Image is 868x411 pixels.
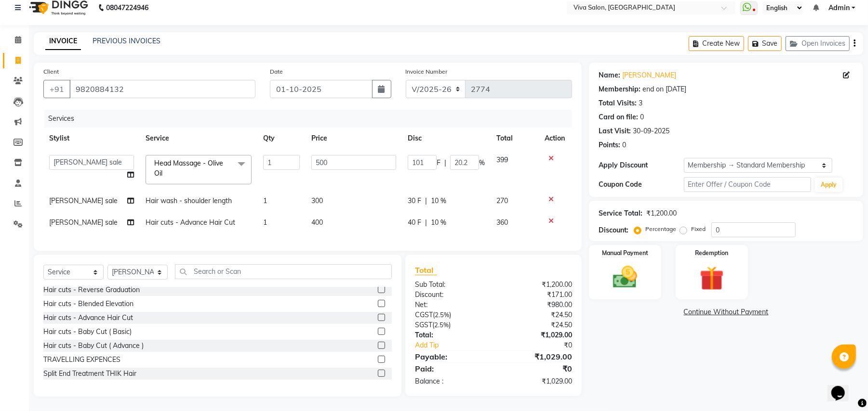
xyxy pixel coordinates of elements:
div: Discount: [599,225,628,235]
label: Invoice Number [406,67,448,76]
span: 399 [496,155,508,164]
span: | [425,218,427,228]
span: Hair wash - shoulder length [146,196,232,205]
div: Name: [599,70,620,80]
div: Hair cuts - Blended Elevation [43,299,134,309]
span: | [425,196,427,206]
div: Hair cuts - Reverse Graduation [43,285,140,295]
div: Paid: [408,363,494,374]
input: Enter Offer / Coupon Code [684,177,811,192]
span: 40 F [408,218,421,228]
div: Payable: [408,351,494,362]
a: x [162,169,167,178]
span: Head Massage - Olive Oil [154,159,223,178]
label: Manual Payment [602,249,648,257]
div: Sub Total: [408,280,494,290]
th: Total [491,128,539,149]
div: Hair cuts - Baby Cut ( Advance ) [43,341,144,351]
div: ₹24.50 [494,320,579,330]
div: TRAVELLING EXPENCES [43,355,120,365]
div: 30-09-2025 [633,126,669,136]
div: Split End Treatment THIK Hair [43,369,136,379]
span: 300 [311,196,323,205]
span: 30 F [408,196,421,206]
span: 1 [263,218,267,227]
div: 0 [622,140,626,150]
iframe: chat widget [828,372,858,401]
a: Add Tip [408,340,508,350]
div: ₹0 [508,340,579,350]
span: | [444,158,446,168]
div: Membership: [599,84,641,94]
label: Redemption [695,249,728,257]
span: F [437,158,441,168]
button: Create New [689,36,744,51]
div: Total: [408,330,494,340]
span: % [479,158,485,168]
span: 400 [311,218,323,227]
div: Services [44,110,579,128]
label: Percentage [645,225,676,233]
div: Coupon Code [599,180,683,190]
div: Split End Treatment Thin Hair [43,383,134,393]
span: CGST [415,310,433,319]
div: ₹1,029.00 [494,351,579,362]
a: [PERSON_NAME] [622,70,676,80]
div: Total Visits: [599,98,637,108]
button: Open Invoices [786,36,850,51]
span: Admin [828,3,850,13]
div: ₹171.00 [494,290,579,300]
span: [PERSON_NAME] sale [49,218,118,227]
div: ₹1,029.00 [494,330,579,340]
div: ₹1,200.00 [494,280,579,290]
div: ( ) [408,320,494,330]
div: ₹24.50 [494,310,579,320]
span: Total [415,265,437,275]
label: Client [43,67,59,76]
span: [PERSON_NAME] sale [49,196,118,205]
div: ₹1,200.00 [646,208,677,218]
div: Hair cuts - Advance Hair Cut [43,313,133,323]
img: _gift.svg [692,263,732,294]
a: PREVIOUS INVOICES [93,37,160,45]
input: Search by Name/Mobile/Email/Code [69,80,255,98]
div: Hair cuts - Baby Cut ( Basic) [43,327,132,337]
div: Card on file: [599,112,638,122]
span: 2.5% [434,321,449,329]
span: SGST [415,321,432,329]
span: 10 % [431,218,446,228]
label: Date [270,67,283,76]
th: Disc [402,128,491,149]
label: Fixed [691,225,706,233]
div: 0 [640,112,644,122]
div: Last Visit: [599,126,631,136]
div: ₹0 [494,363,579,374]
div: Apply Discount [599,160,683,170]
input: Search or Scan [175,264,392,279]
a: INVOICE [45,33,81,50]
th: Stylist [43,128,140,149]
div: 3 [639,98,642,108]
div: Service Total: [599,208,642,218]
div: Net: [408,300,494,310]
span: 1 [263,196,267,205]
div: ₹1,029.00 [494,376,579,386]
button: Apply [815,178,842,192]
th: Qty [257,128,306,149]
th: Service [140,128,257,149]
span: 360 [496,218,508,227]
th: Price [306,128,402,149]
div: Discount: [408,290,494,300]
span: 2.5% [435,311,449,319]
a: Continue Without Payment [591,307,861,317]
div: ₹980.00 [494,300,579,310]
div: Balance : [408,376,494,386]
div: ( ) [408,310,494,320]
button: Save [748,36,782,51]
span: Hair cuts - Advance Hair Cut [146,218,235,227]
img: _cash.svg [605,263,645,291]
span: 10 % [431,196,446,206]
span: 270 [496,196,508,205]
div: end on [DATE] [642,84,686,94]
button: +91 [43,80,70,98]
